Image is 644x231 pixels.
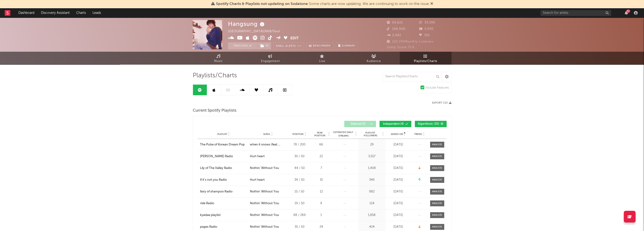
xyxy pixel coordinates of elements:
[228,29,285,34] div: [GEOGRAPHIC_DATA] | R&B/Soul
[289,225,310,229] div: 35 / 50
[216,2,429,6] span: : Some charts are now updating. We are continuing to work on the issue
[306,42,333,49] a: Benchmark
[430,2,433,6] span: Dismiss
[400,52,452,65] a: Playlists/Charts
[193,52,244,65] a: Music
[360,213,384,218] div: 1,858
[263,133,270,136] span: Song
[540,10,611,16] input: Search for artists
[418,123,440,125] span: Algorithmic ( 30 )
[250,166,279,171] div: Nothin' Without You
[387,225,410,229] div: [DATE]
[387,40,434,43] span: 130,740 Monthly Listeners
[296,52,348,65] a: Live
[312,201,330,206] div: 9
[250,154,265,159] div: Hurt heart
[250,189,279,194] div: Nothin' Without You
[261,59,280,64] span: Engagement
[415,121,447,127] button: Algorithmic(30)
[414,59,437,64] span: Playlists/Charts
[297,45,301,47] em: On
[360,225,384,229] div: 424
[292,133,304,136] span: Position
[319,59,325,64] span: Live
[250,201,279,206] div: Nothin' Without You
[217,133,227,136] span: Playlist
[360,189,384,194] div: 882
[200,225,217,229] div: pages Radio
[200,178,227,182] div: if it's not you Radio
[200,166,248,171] a: Lily of The Valley Radio
[336,42,358,49] button: Summary
[419,21,435,24] span: 33,396
[228,20,266,28] div: Hangsung
[257,42,271,49] span: ( 1 )
[387,166,410,171] div: [DATE]
[73,8,89,18] a: Charts
[200,154,248,159] a: [PERSON_NAME] Radio
[250,225,279,229] div: Nothin' Without You
[387,142,410,147] div: [DATE]
[367,59,381,64] span: Audience
[289,189,310,194] div: 15 / 50
[414,133,422,136] span: Trend
[200,178,248,182] a: if it's not you Radio
[200,225,248,229] a: pages Radio
[289,213,310,218] div: 88 / 269
[200,142,245,147] div: The Pulse of Korean Dream Pop
[38,8,73,18] a: Discovery Assistant
[312,178,330,182] div: 31
[228,42,257,49] button: Tracking
[216,2,308,6] span: Spotify Charts & Playlists not updating on Sodatone
[312,131,327,137] span: Peak Position
[348,52,400,65] a: Audience
[360,142,384,147] div: 29
[200,142,248,147] a: The Pulse of Korean Dream Pop
[312,213,330,218] div: 1
[432,102,452,104] button: Export CSV
[290,35,299,41] button: Edit
[347,123,369,125] span: Editorial ( 0 )
[419,34,430,37] span: 301
[383,72,442,81] input: Search Playlists/Charts
[387,27,405,31] span: 146,900
[193,73,237,78] span: Playlists/Charts
[312,189,330,194] div: 12
[342,45,356,47] span: Summary
[360,178,384,182] div: 349
[360,201,384,206] div: 124
[360,154,384,159] div: 3,557
[387,201,410,206] div: [DATE]
[332,131,354,138] span: Estimated Daily Streams
[250,178,265,182] div: Hurt heart
[289,201,310,206] div: 19 / 50
[344,121,376,127] button: Editorial(0)
[89,8,104,18] a: Leads
[360,166,384,171] div: 1,408
[289,142,310,147] div: 78 / 200
[289,154,310,159] div: 30 / 50
[15,8,38,18] a: Dashboard
[626,9,630,13] div: 57
[200,213,221,218] div: kyedae playlist
[200,189,248,194] a: fairy of shampoo Radio
[312,166,330,171] div: 7
[200,201,248,206] a: ride Radio
[313,43,331,49] span: Benchmark
[387,178,410,182] div: [DATE]
[380,121,411,127] button: Independent(4)
[387,34,401,37] span: 2,482
[250,142,287,147] div: when it snows (feat. Hangsung)
[214,59,223,64] span: Music
[312,142,330,147] div: 66
[419,27,433,31] span: 5,930
[193,108,236,114] span: Current Spotify Playlists
[200,213,248,218] a: kyedae playlist
[387,46,414,49] span: Jump Score: 75.6
[387,189,410,194] div: [DATE]
[244,52,296,65] a: Engagement
[387,21,403,24] span: 54,621
[391,133,403,136] span: Added On
[200,154,233,159] div: [PERSON_NAME] Radio
[425,85,449,91] div: Include Features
